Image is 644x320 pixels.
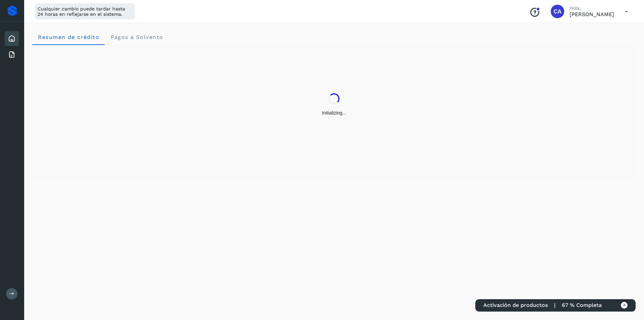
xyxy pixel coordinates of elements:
span: 67 % Completa [562,302,602,308]
span: Activación de productos [483,302,548,308]
span: Pagos a Solvento [110,34,163,40]
p: Hola, [570,5,614,11]
div: Activación de productos | 67 % Completa [475,299,636,312]
span: | [554,302,555,308]
div: Inicio [5,31,19,46]
span: Resumen de crédito [38,34,99,40]
p: CARLOS ADRIAN VILLA [570,11,614,17]
div: Facturas [5,47,19,62]
div: Cualquier cambio puede tardar hasta 24 horas en reflejarse en el sistema. [35,3,135,19]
